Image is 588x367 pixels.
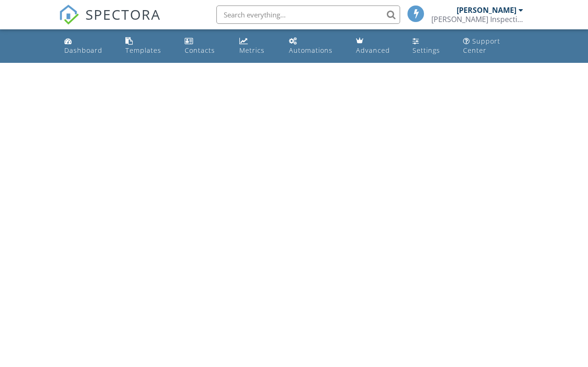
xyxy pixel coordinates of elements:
[61,33,114,59] a: Dashboard
[285,33,345,59] a: Automations (Basic)
[431,15,523,24] div: Southwell Inspections
[181,33,228,59] a: Contacts
[459,33,527,59] a: Support Center
[59,5,79,25] img: The Best Home Inspection Software - Spectora
[463,37,500,55] div: Support Center
[356,46,390,55] div: Advanced
[216,6,400,24] input: Search everything...
[289,46,333,55] div: Automations
[85,5,161,24] span: SPECTORA
[413,46,440,55] div: Settings
[239,46,265,55] div: Metrics
[236,33,278,59] a: Metrics
[59,12,161,32] a: SPECTORA
[64,46,102,55] div: Dashboard
[122,33,174,59] a: Templates
[185,46,215,55] div: Contacts
[352,33,402,59] a: Advanced
[409,33,452,59] a: Settings
[125,46,161,55] div: Templates
[457,6,516,15] div: [PERSON_NAME]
